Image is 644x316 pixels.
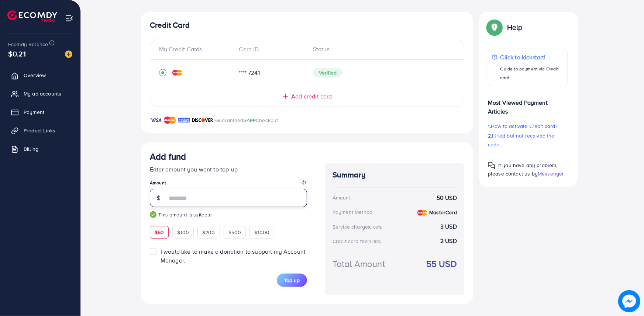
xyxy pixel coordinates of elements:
[333,223,385,230] div: Service charge
[192,116,213,125] img: brand
[159,69,166,76] svg: record circle
[24,108,44,116] span: Payment
[488,162,495,169] img: Popup guide
[491,122,557,130] span: How to activate Credit card?
[202,229,215,236] span: $200
[417,210,427,216] img: credit
[488,92,568,116] p: Most Viewed Payment Articles
[440,237,457,245] strong: 2 USD
[233,45,307,53] div: Card ID
[488,131,568,149] p: 2.
[244,117,256,124] span: SAFE
[426,257,457,270] strong: 55 USD
[254,229,269,236] span: $1000
[24,127,55,134] span: Product Links
[150,21,464,30] h4: Credit Card
[150,211,307,218] small: This amount is suitable
[6,142,75,156] a: Billing
[228,229,241,236] span: $500
[8,41,48,48] span: Ecomdy Balance
[368,239,382,244] small: (4.00%)
[488,122,568,131] p: 1.
[333,170,457,180] h4: Summary
[150,165,307,174] p: Enter amount you want to top-up
[437,194,457,202] strong: 50 USD
[6,123,75,138] a: Product Links
[155,229,164,236] span: $50
[65,14,73,22] img: menu
[429,209,457,216] strong: MasterCard
[24,90,61,97] span: My ad accounts
[500,53,564,62] p: Click to kickstart!
[618,290,640,312] img: image
[333,194,351,201] div: Amount
[488,132,555,148] span: I tried but not received the code.
[150,151,186,162] h3: Add fund
[65,51,72,58] img: image
[6,105,75,119] a: Payment
[164,116,176,125] img: brand
[368,224,382,230] small: (6.00%)
[500,65,564,82] p: Guide to payment via Credit card
[284,277,300,284] span: Top up
[333,257,385,270] div: Total Amount
[538,170,564,177] span: Messenger
[307,45,455,53] div: Status
[178,116,190,125] img: brand
[24,72,46,79] span: Overview
[333,208,372,216] div: Payment Method
[333,237,384,245] div: Credit card fee
[161,247,306,264] span: I would like to make a donation to support my Account Manager.
[313,68,342,77] span: Verified
[6,86,75,101] a: My ad accounts
[488,162,558,177] span: If you have any problem, please contact us by
[507,23,523,32] p: Help
[177,229,189,236] span: $100
[488,21,501,34] img: Popup guide
[150,116,162,125] img: brand
[215,116,278,125] p: Guaranteed Checkout
[277,274,307,287] button: Top up
[24,145,38,153] span: Billing
[8,48,26,59] span: $0.21
[172,70,182,76] img: credit
[150,180,307,189] legend: Amount
[6,68,75,83] a: Overview
[291,92,332,101] span: Add credit card
[440,222,457,231] strong: 3 USD
[7,10,57,22] img: logo
[159,45,233,53] div: My Credit Cards
[150,211,156,218] img: guide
